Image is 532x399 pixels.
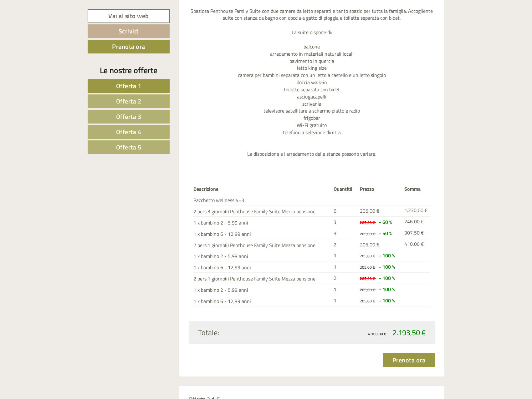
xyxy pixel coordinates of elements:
div: Le nostre offerte [88,64,170,76]
span: 205,00 € [360,241,379,248]
td: 2 [331,273,357,284]
td: 6 [331,205,357,217]
td: 1 [331,250,357,261]
td: 1 [331,295,357,306]
a: Vai al sito web [88,9,170,23]
span: - 100 % [379,285,395,293]
span: - 100 % [379,263,395,270]
th: Descrizione [193,184,331,194]
span: 2.193,50 € [392,327,426,338]
a: Prenota ora [383,353,435,367]
span: 205,00 € [360,231,375,237]
span: 205,00 € [360,253,375,259]
button: Invia [214,162,247,176]
span: - 100 % [379,274,395,282]
td: 2 pers.1 giorno(i) Penthouse Family Suite Mezza pensione [193,273,331,284]
div: Lei [156,18,237,23]
td: 3 [331,228,357,239]
th: Somma [402,184,430,194]
span: 205,00 € [360,207,379,215]
td: 2 [331,239,357,250]
td: 410,00 € [402,239,430,250]
span: - 50 % [379,230,392,237]
td: 1 [331,284,357,295]
span: 205,00 € [360,220,375,225]
td: Pacchetto wellness 4=3 [193,194,331,205]
span: 205,00 € [360,287,375,293]
td: 1 x bambino 2 - 5,99 anni [193,284,331,295]
span: - 100 % [379,297,395,304]
div: Totale: [193,327,312,338]
td: 1 [331,261,357,273]
span: 205,00 € [360,298,375,304]
small: 16:38 [156,30,237,35]
div: Buon giorno, come possiamo aiutarla? [153,17,242,36]
td: 2 pers.3 giorno(i) Penthouse Family Suite Mezza pensione [193,205,331,217]
a: Prenota ora [88,40,170,53]
span: 4.100,00 € [368,331,386,337]
span: - 60 % [379,218,392,226]
th: Quantità [331,184,357,194]
p: Spaziosa Penthouse Family Suite con due camere da letto separati e tanto spazio per tutta la fami... [189,8,435,158]
td: 3 [331,216,357,228]
td: 1 x bambino 6 - 12,99 anni [193,228,331,239]
td: 1.230,00 € [402,205,430,217]
a: Scrivici [88,24,170,38]
td: 1 x bambino 2 - 5,99 anni [193,250,331,261]
td: 2 pers.1 giorno(i) Penthouse Family Suite Mezza pensione [193,239,331,250]
span: Offerta 4 [116,127,141,137]
td: 246,00 € [402,216,430,228]
span: - 100 % [379,252,395,259]
span: Offerta 1 [116,81,141,91]
span: Offerta 5 [116,142,141,152]
td: 307,50 € [402,228,430,239]
th: Prezzo [357,184,402,194]
span: 205,00 € [360,275,375,281]
span: 205,00 € [360,264,375,270]
td: 1 x bambino 6 - 12,99 anni [193,295,331,306]
td: 1 x bambino 6 - 12,99 anni [193,261,331,273]
div: [DATE] [112,5,134,15]
td: 1 x bambino 2 - 5,99 anni [193,216,331,228]
span: Offerta 3 [116,112,141,121]
span: Offerta 2 [116,96,141,106]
